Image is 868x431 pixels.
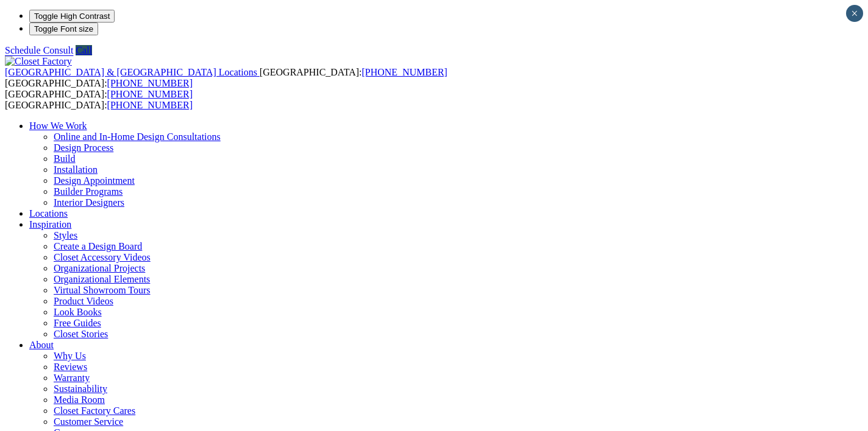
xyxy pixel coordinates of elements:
span: Toggle Font size [34,24,93,33]
button: Toggle Font size [29,23,98,35]
a: Closet Stories [54,329,108,339]
a: Closet Accessory Videos [54,252,151,262]
a: [PHONE_NUMBER] [107,89,193,99]
a: Closet Factory Cares [54,405,135,416]
span: Toggle High Contrast [34,12,110,21]
span: [GEOGRAPHIC_DATA]: [GEOGRAPHIC_DATA]: [5,89,193,110]
a: Customer Service [54,416,123,427]
a: Virtual Showroom Tours [54,285,151,295]
img: Closet Factory [5,56,72,67]
span: [GEOGRAPHIC_DATA]: [GEOGRAPHIC_DATA]: [5,67,447,88]
a: Build [54,153,76,164]
a: Media Room [54,394,105,405]
a: Design Appointment [54,175,135,186]
a: Create a Design Board [54,241,142,251]
a: Free Guides [54,318,101,328]
a: Inspiration [29,219,71,230]
button: Toggle High Contrast [29,10,115,23]
a: How We Work [29,121,87,131]
a: Reviews [54,362,87,372]
a: [PHONE_NUMBER] [107,78,193,88]
a: Online and In-Home Design Consultations [54,131,221,142]
a: Organizational Elements [54,274,150,284]
a: Warranty [54,373,90,383]
a: Styles [54,230,77,240]
a: Builder Programs [54,186,123,197]
a: Organizational Projects [54,263,145,273]
a: Design Process [54,142,113,153]
a: Look Books [54,307,102,317]
a: [PHONE_NUMBER] [107,100,193,110]
button: Close [846,5,863,22]
a: Sustainability [54,384,107,394]
span: [GEOGRAPHIC_DATA] & [GEOGRAPHIC_DATA] Locations [5,67,257,77]
a: Interior Designers [54,197,124,208]
a: [PHONE_NUMBER] [361,67,447,77]
a: Locations [29,208,68,219]
a: Why Us [54,351,86,361]
a: Call [76,45,92,55]
a: About [29,340,54,350]
a: Installation [54,164,98,175]
a: Product Videos [54,296,113,306]
a: [GEOGRAPHIC_DATA] & [GEOGRAPHIC_DATA] Locations [5,67,260,77]
a: Schedule Consult [5,45,73,55]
